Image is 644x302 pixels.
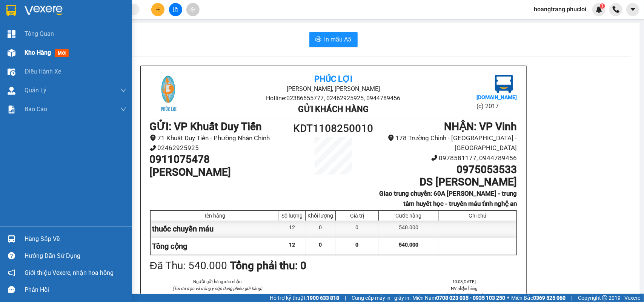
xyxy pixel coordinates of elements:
span: | [345,294,346,302]
span: 1 [601,3,604,9]
img: logo-vxr [6,5,16,16]
li: 02462925925 [150,143,287,153]
div: Khối lượng [307,213,334,219]
span: printer [315,36,321,43]
span: down [120,87,126,94]
li: 178 Trường Chinh - [GEOGRAPHIC_DATA] - [GEOGRAPHIC_DATA] [379,133,517,153]
span: file-add [173,7,178,12]
div: Tên hàng [152,213,277,219]
strong: 0369 525 060 [533,295,566,301]
span: In mẫu A5 [324,35,352,44]
h1: KDT1108250010 [287,120,380,137]
h1: 0975053533 [379,163,517,176]
span: 0 [319,242,322,248]
img: warehouse-icon [8,235,15,243]
li: 10:08[DATE] [412,278,517,285]
button: aim [186,3,200,16]
img: solution-icon [8,106,15,113]
strong: 0708 023 035 - 0935 103 250 [436,295,505,301]
img: warehouse-icon [8,49,15,57]
span: Giới thiệu Vexere, nhận hoa hồng [25,268,114,277]
span: 12 [289,242,295,248]
i: (Kí và ghi rõ họ tên) [446,293,483,298]
span: environment [388,135,394,141]
img: icon-new-feature [596,6,603,13]
span: plus [155,7,161,12]
li: (c) 2017 [476,101,517,111]
img: warehouse-icon [8,87,15,95]
span: 540.000 [399,242,418,248]
div: Hướng dẫn sử dụng [25,250,126,262]
li: [PERSON_NAME], [PERSON_NAME] [211,84,456,94]
img: warehouse-icon [8,68,15,76]
h1: 0911075478 [150,153,287,166]
b: [DOMAIN_NAME] [476,94,517,100]
span: Điều hành xe [25,67,61,76]
span: message [8,286,15,293]
li: 0978581177, 0944789456 [379,153,517,163]
div: Số lượng [281,213,303,219]
h1: [PERSON_NAME] [150,166,287,179]
span: aim [190,7,195,12]
img: phone-icon [613,6,619,13]
div: Ghi chú [441,213,515,219]
button: file-add [169,3,182,16]
div: Hàng sắp về [25,233,126,245]
div: Giá trị [338,213,377,219]
div: Đã Thu : 540.000 [150,258,227,274]
span: ⚪️ [507,296,509,299]
span: question-circle [8,252,15,259]
div: 12 [279,221,306,238]
li: 71 Khuất Duy Tiến - Phường Nhân Chính [150,133,287,143]
li: Hotline: 02386655777, 02462925925, 0944789456 [211,94,456,103]
span: caret-down [630,6,636,13]
button: caret-down [626,3,639,16]
li: Người gửi hàng xác nhận [165,278,270,285]
span: Báo cáo [25,104,47,114]
span: notification [8,269,15,276]
span: 0 [356,242,359,248]
h1: DS [PERSON_NAME] [379,176,517,189]
span: Tổng Quan [25,29,54,38]
span: mới [55,49,69,57]
span: | [571,294,572,302]
b: Tổng phải thu: 0 [230,259,306,272]
span: Quản Lý [25,86,46,95]
span: Kho hàng [25,49,51,56]
b: Gửi khách hàng [298,104,369,114]
div: 0 [336,221,379,238]
button: printerIn mẫu A5 [309,32,358,47]
b: NHẬN : VP Vinh [444,120,517,133]
button: plus [151,3,164,16]
img: logo.jpg [150,75,188,113]
span: Hỗ trợ kỹ thuật: [270,294,339,302]
i: (Tôi đã đọc và đồng ý nộp dung phiếu gửi hàng) [172,286,262,291]
span: environment [150,135,156,141]
div: Phản hồi [25,284,126,296]
span: Cung cấp máy in - giấy in: [352,294,410,302]
img: logo.jpg [495,75,513,93]
b: Phúc Lợi [314,74,352,84]
strong: 1900 633 818 [307,295,339,301]
div: 0 [306,221,336,238]
span: phone [150,145,156,151]
span: Tổng cộng [152,242,188,251]
span: Miền Nam [412,294,505,302]
span: Miền Bắc [511,294,566,302]
img: dashboard-icon [8,30,15,38]
span: down [120,106,126,112]
span: copyright [602,295,607,300]
div: Cước hàng [381,213,437,219]
span: phone [431,155,438,161]
b: Giao trung chuyển: 60A [PERSON_NAME] - trung tâm huyết học - truyền máu tỉnh nghệ an [380,190,517,207]
div: thuốc chuyền máu [151,221,280,238]
div: 540.000 [379,221,439,238]
b: GỬI : VP Khuất Duy Tiến [150,120,262,133]
sup: 1 [600,3,605,9]
span: hoangtrang.phucloi [528,5,592,14]
li: NV nhận hàng [412,285,517,292]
